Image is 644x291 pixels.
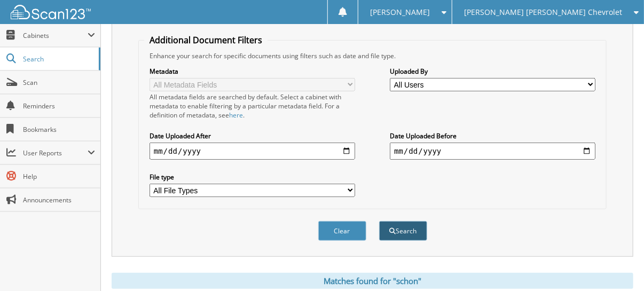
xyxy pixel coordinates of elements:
[370,9,430,15] span: [PERSON_NAME]
[390,131,595,140] label: Date Uploaded Before
[23,101,95,111] span: Reminders
[23,54,93,64] span: Search
[112,273,633,289] div: Matches found for "schon"
[23,31,88,40] span: Cabinets
[150,92,355,120] div: All metadata fields are searched by default. Select a cabinet with metadata to enable filtering b...
[23,125,95,134] span: Bookmarks
[390,67,595,76] label: Uploaded By
[150,143,355,160] input: start
[229,111,243,120] a: here
[318,221,366,241] button: Clear
[23,172,95,181] span: Help
[11,5,91,19] img: scan123-logo-white.svg
[23,148,88,158] span: User Reports
[23,195,95,205] span: Announcements
[390,143,595,160] input: end
[464,9,622,15] span: [PERSON_NAME] [PERSON_NAME] Chevrolet
[144,34,268,46] legend: Additional Document Filters
[144,51,601,60] div: Enhance your search for specific documents using filters such as date and file type.
[379,221,427,241] button: Search
[23,78,95,87] span: Scan
[150,172,355,182] label: File type
[150,131,355,140] label: Date Uploaded After
[150,67,355,76] label: Metadata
